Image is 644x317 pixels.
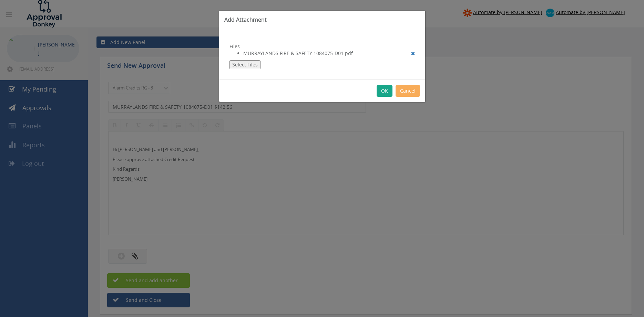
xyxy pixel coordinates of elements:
button: Cancel [396,85,420,97]
div: Files: [219,29,425,80]
li: MURRAYLANDS FIRE & SAFETY 1084075-D01.pdf [243,50,415,57]
h3: Add Attachment [224,16,420,24]
button: OK [377,85,392,97]
button: Select Files [229,60,260,69]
